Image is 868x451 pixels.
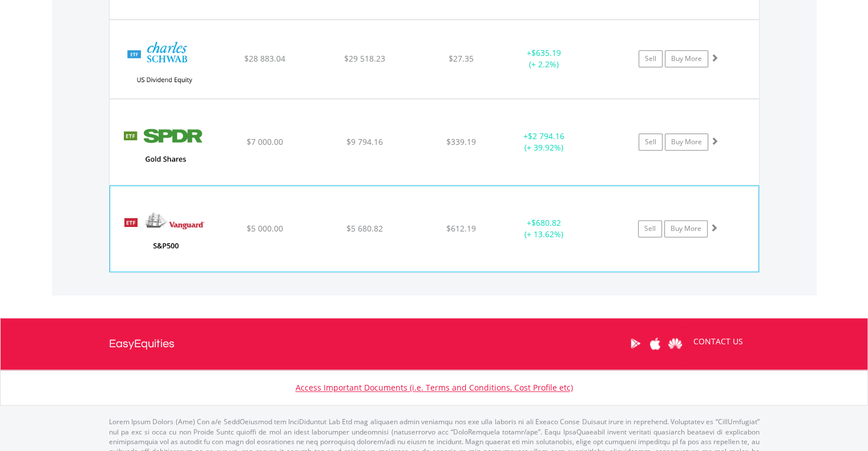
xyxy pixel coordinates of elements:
[531,217,560,228] span: $680.82
[665,50,708,67] a: Buy More
[665,133,708,151] a: Buy More
[296,382,573,393] a: Access Important Documents (i.e. Terms and Conditions, Cost Profile etc)
[501,131,587,153] div: + (+ 39.92%)
[528,131,564,141] span: $2 794.16
[664,220,708,237] a: Buy More
[449,53,474,64] span: $27.35
[531,47,561,58] span: $635.19
[638,220,662,237] a: Sell
[244,53,285,64] span: $28 883.04
[446,223,476,234] span: $612.19
[115,113,213,182] img: EQU.US.GLD.png
[625,326,645,361] a: Google Play
[115,34,213,95] img: EQU.US.SCHD.png
[501,47,587,70] div: + (+ 2.2%)
[500,217,586,240] div: + (+ 13.62%)
[685,326,751,357] a: CONTACT US
[645,326,665,361] a: Apple
[246,136,282,147] span: $7 000.00
[344,53,385,64] span: $29 518.23
[639,133,663,151] a: Sell
[446,136,476,147] span: $339.19
[665,326,685,361] a: Huawei
[346,223,383,234] span: $5 680.82
[109,318,175,369] a: EasyEquities
[346,136,383,147] span: $9 794.16
[639,50,663,67] a: Sell
[116,200,214,269] img: EQU.US.VOO.png
[247,223,283,234] span: $5 000.00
